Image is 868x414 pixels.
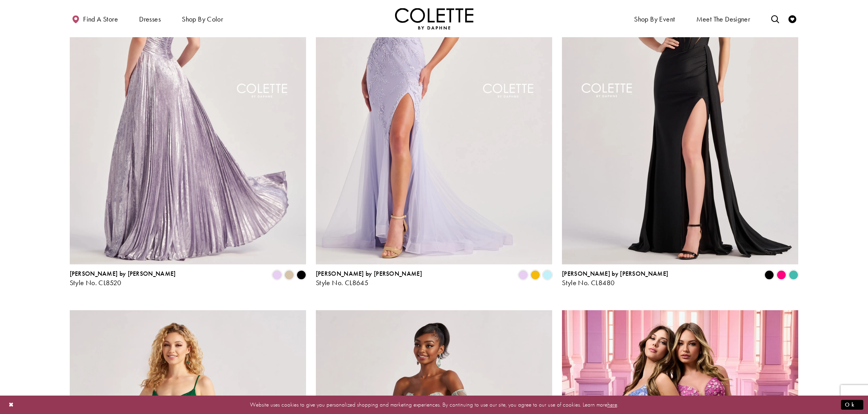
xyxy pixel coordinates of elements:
a: Find a store [70,8,120,29]
a: Check Wishlist [786,8,798,29]
span: Meet the designer [696,15,750,23]
span: Style No. CL8480 [562,278,614,287]
span: Shop By Event [634,15,675,23]
div: Colette by Daphne Style No. CL8520 [70,270,176,287]
div: Colette by Daphne Style No. CL8480 [562,270,668,287]
i: Black [765,270,774,280]
i: Turquoise [789,270,798,280]
span: Style No. CL8645 [316,278,368,287]
span: Dresses [137,8,163,29]
i: Black [297,270,306,280]
img: Colette by Daphne [395,8,473,29]
span: [PERSON_NAME] by [PERSON_NAME] [562,269,668,278]
button: Submit Dialog [841,400,863,410]
i: Lilac [272,270,282,280]
span: [PERSON_NAME] by [PERSON_NAME] [316,269,422,278]
a: Toggle search [769,8,781,29]
span: [PERSON_NAME] by [PERSON_NAME] [70,269,176,278]
span: Shop by color [182,15,223,23]
span: Find a store [83,15,118,23]
i: Hot Pink [777,270,786,280]
a: Meet the designer [694,8,752,29]
div: Colette by Daphne Style No. CL8645 [316,270,422,287]
a: here [607,401,617,409]
span: Shop By Event [632,8,677,29]
p: Website uses cookies to give you personalized shopping and marketing experiences. By continuing t... [56,400,812,410]
span: Style No. CL8520 [70,278,121,287]
span: Shop by color [180,8,225,29]
i: Gold Dust [285,270,294,280]
span: Dresses [139,15,161,23]
a: Visit Home Page [395,8,473,29]
i: Buttercup [531,270,540,280]
button: Close Dialog [5,398,18,412]
i: Lilac [518,270,528,280]
i: Light Blue [543,270,552,280]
